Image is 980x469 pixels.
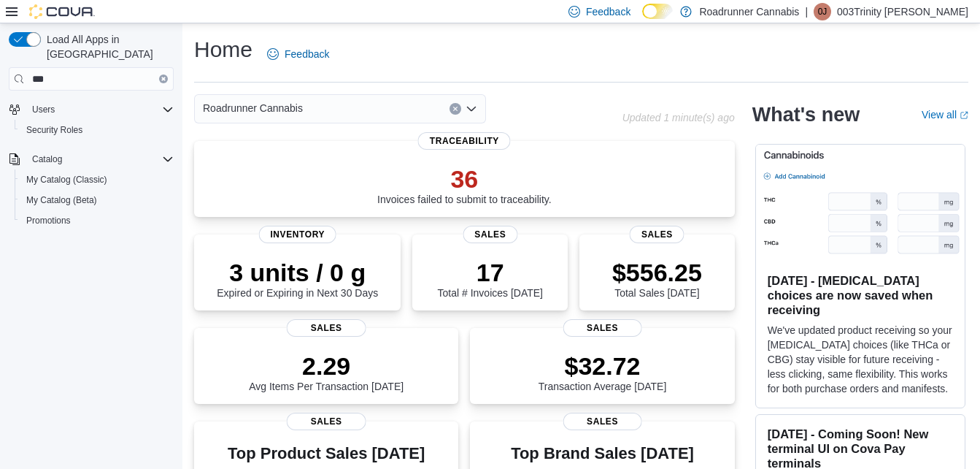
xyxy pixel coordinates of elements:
[563,413,642,430] span: Sales
[630,226,684,243] span: Sales
[20,191,174,209] span: My Catalog (Beta)
[642,19,643,20] span: Dark Mode
[837,3,968,20] p: 003Trinity [PERSON_NAME]
[539,351,667,381] p: $32.72
[20,121,88,139] a: Security Roles
[612,258,702,299] div: Total Sales [DATE]
[249,351,404,392] div: Avg Items Per Transaction [DATE]
[466,103,477,115] button: Open list of options
[377,164,552,194] p: 36
[768,323,953,396] p: We've updated product receiving so your [MEDICAL_DATA] choices (like THCa or CBG) stay visible fo...
[20,171,113,188] a: My Catalog (Classic)
[463,226,517,243] span: Sales
[539,351,667,392] div: Transaction Average [DATE]
[20,212,174,229] span: Promotions
[26,215,71,226] span: Promotions
[15,169,180,190] button: My Catalog (Classic)
[586,4,630,19] span: Feedback
[3,149,180,169] button: Catalog
[159,75,168,83] button: Clear input
[203,99,303,117] span: Roadrunner Cannabis
[960,111,968,120] svg: External link
[563,319,642,337] span: Sales
[26,150,174,168] span: Catalog
[26,194,97,206] span: My Catalog (Beta)
[15,210,180,231] button: Promotions
[15,120,180,140] button: Security Roles
[29,4,95,19] img: Cova
[768,273,953,317] h3: [DATE] - [MEDICAL_DATA] choices are now saved when receiving
[612,258,702,287] p: $556.25
[26,101,61,118] button: Users
[20,212,77,229] a: Promotions
[450,103,461,115] button: Clear input
[285,47,329,61] span: Feedback
[805,3,808,20] p: |
[26,174,107,186] span: My Catalog (Classic)
[194,35,252,64] h1: Home
[41,32,174,61] span: Load All Apps in [GEOGRAPHIC_DATA]
[622,112,735,123] p: Updated 1 minute(s) ago
[32,153,62,165] span: Catalog
[752,103,860,126] h2: What's new
[418,132,511,150] span: Traceability
[32,104,55,115] span: Users
[814,3,831,20] div: 003Trinity Jackson
[258,226,336,243] span: Inventory
[818,3,827,20] span: 0J
[261,39,335,69] a: Feedback
[438,258,543,287] p: 17
[377,164,552,205] div: Invoices failed to submit to traceability.
[206,445,447,462] h3: Top Product Sales [DATE]
[438,258,543,299] div: Total # Invoices [DATE]
[287,413,366,430] span: Sales
[20,121,174,139] span: Security Roles
[699,3,799,20] p: Roadrunner Cannabis
[217,258,378,287] p: 3 units / 0 g
[217,258,378,299] div: Expired or Expiring in Next 30 Days
[9,94,174,269] nav: Complex example
[922,109,968,121] a: View allExternal link
[511,445,694,462] h3: Top Brand Sales [DATE]
[26,150,68,168] button: Catalog
[20,191,103,209] a: My Catalog (Beta)
[26,101,174,118] span: Users
[20,171,174,188] span: My Catalog (Classic)
[15,190,180,210] button: My Catalog (Beta)
[287,319,366,337] span: Sales
[26,124,82,136] span: Security Roles
[3,99,180,120] button: Users
[249,351,404,381] p: 2.29
[642,4,673,19] input: Dark Mode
